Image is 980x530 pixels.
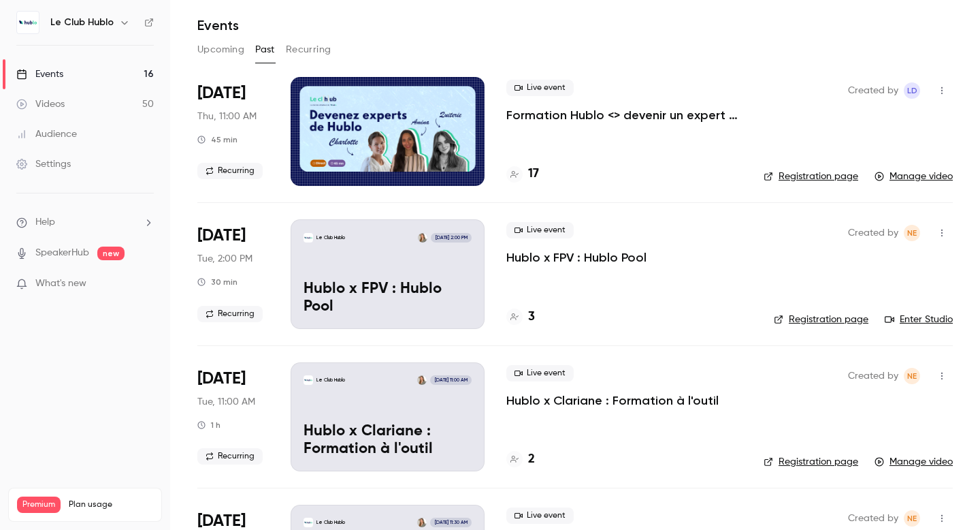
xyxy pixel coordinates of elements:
span: [DATE] [197,368,246,390]
img: Hublo x Clariane : Formation à l'outil [304,375,313,385]
img: Le Club Hublo [17,12,39,33]
li: help-dropdown-opener [16,215,154,230]
p: Hublo x Clariane : Formation à l'outil [304,423,472,458]
div: Sep 23 Tue, 11:00 AM (Europe/Paris) [197,362,269,471]
h4: 17 [528,165,539,183]
button: Recurring [286,39,331,61]
span: Recurring [197,448,263,465]
a: Registration page [774,313,868,326]
span: Recurring [197,163,263,179]
span: NE [907,368,917,384]
span: [DATE] [197,225,246,247]
span: [DATE] 2:00 PM [431,233,471,243]
span: Noelia Enriquez [904,510,920,527]
a: Hublo x FPV : Hublo Pool [506,249,647,266]
span: Live event [506,80,574,96]
span: Live event [506,222,574,238]
a: Manage video [875,455,953,469]
a: Hublo x Clariane : Formation à l'outil [506,392,719,409]
div: Videos [16,97,65,111]
a: Registration page [764,455,858,469]
a: Formation Hublo <> devenir un expert de la plateforme ! [506,107,742,123]
span: Recurring [197,306,263,322]
img: Noelia Enriquez [417,518,427,527]
span: Tue, 11:00 AM [197,395,255,409]
span: Leila Domec [904,82,920,99]
span: Live event [506,365,574,381]
button: Upcoming [197,39,244,61]
p: Hublo x FPV : Hublo Pool [304,281,472,316]
span: Plan usage [69,499,153,510]
div: 1 h [197,420,220,431]
div: 45 min [197,134,238,145]
h1: Events [197,17,239,33]
a: Hublo x FPV : Hublo PoolLe Club HubloNoelia Enriquez[DATE] 2:00 PMHublo x FPV : Hublo Pool [291,219,485,328]
p: Le Club Hublo [316,234,345,241]
div: Sep 23 Tue, 2:00 PM (Europe/Paris) [197,219,269,328]
span: [DATE] 11:30 AM [430,518,471,527]
a: 3 [506,308,535,326]
a: Registration page [764,170,858,183]
span: Created by [848,225,898,241]
span: Created by [848,510,898,527]
a: Manage video [875,170,953,183]
span: Noelia Enriquez [904,225,920,241]
button: Past [255,39,275,61]
h6: Le Club Hublo [50,16,114,29]
span: [DATE] [197,82,246,104]
a: 2 [506,450,535,469]
span: Created by [848,82,898,99]
h4: 2 [528,450,535,469]
span: Thu, 11:00 AM [197,110,257,123]
span: NE [907,225,917,241]
span: Created by [848,368,898,384]
span: Help [35,215,55,230]
span: Tue, 2:00 PM [197,252,252,266]
img: Hublo x FPV : Hublo Pool [304,233,313,243]
a: Enter Studio [885,313,953,326]
a: SpeakerHub [35,246,89,260]
img: Noelia Enriquez [418,233,427,243]
span: Noelia Enriquez [904,368,920,384]
iframe: Noticeable Trigger [137,278,154,290]
div: 30 min [197,277,238,287]
span: What's new [35,277,86,291]
span: [DATE] 11:00 AM [430,375,471,385]
span: Live event [506,508,574,524]
div: Settings [16,157,71,171]
p: Le Club Hublo [316,377,345,384]
span: Premium [17,497,61,513]
div: Audience [16,127,77,141]
a: 17 [506,165,539,183]
div: Events [16,67,63,81]
span: new [97,247,125,260]
span: LD [907,82,917,99]
div: Oct 2 Thu, 11:00 AM (Europe/Paris) [197,77,269,186]
img: Noelia Enriquez [417,375,427,385]
h4: 3 [528,308,535,326]
span: NE [907,510,917,527]
p: Le Club Hublo [316,519,345,526]
a: Hublo x Clariane : Formation à l'outilLe Club HubloNoelia Enriquez[DATE] 11:00 AMHublo x Clariane... [291,362,485,471]
img: Hublo x FPV : Découvrir Hublo Pool [304,518,313,527]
